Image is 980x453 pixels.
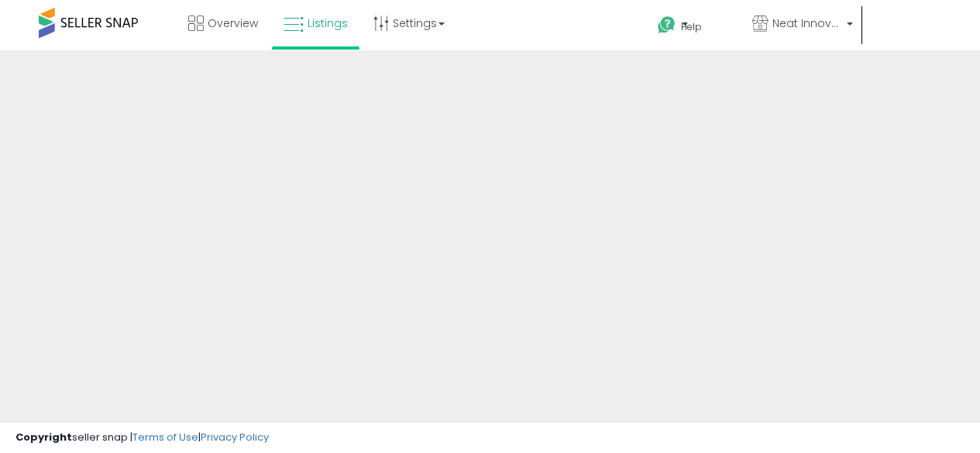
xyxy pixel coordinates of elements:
i: Get Help [657,15,676,35]
span: Help [681,20,702,33]
strong: Copyright [15,430,72,444]
span: Neat Innovations [772,15,842,31]
div: seller snap | | [15,431,269,445]
span: Listings [308,15,348,31]
span: Overview [208,15,258,31]
a: Help [645,4,738,50]
a: Terms of Use [132,430,198,444]
a: Privacy Policy [201,430,269,444]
